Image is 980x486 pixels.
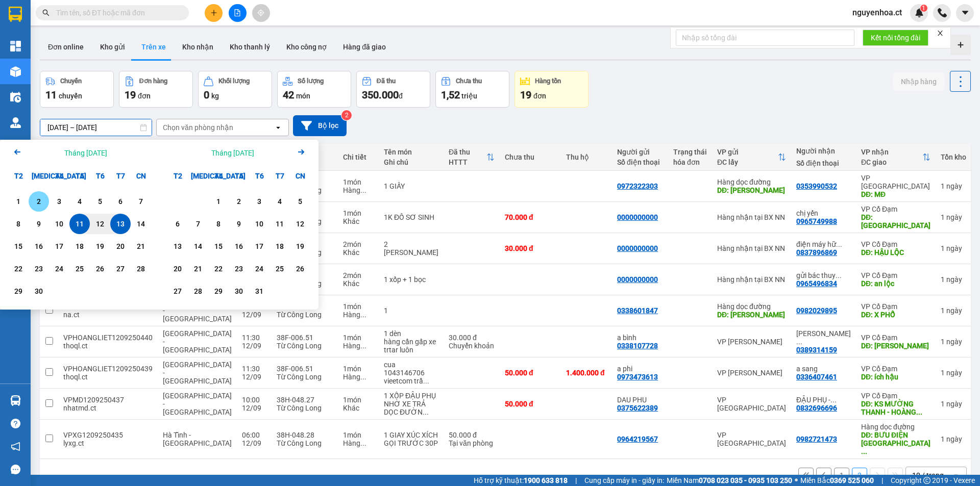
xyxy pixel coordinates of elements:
div: Chưa thu [505,153,556,161]
div: 10 [252,218,266,230]
button: plus [205,4,223,22]
div: 1 [941,213,966,221]
div: Choose Thứ Sáu, tháng 10 17 2025. It's available. [249,236,269,257]
div: Choose Thứ Tư, tháng 09 3 2025. It's available. [49,191,69,212]
button: Bộ lọc [293,115,347,136]
input: Nhập số tổng đài [676,30,854,46]
div: 20 [113,240,128,252]
div: 1K ĐỒ SƠ SINH [384,213,438,221]
div: Choose Thứ Ba, tháng 10 7 2025. It's available. [188,214,208,234]
div: Choose Thứ Năm, tháng 10 23 2025. It's available. [229,259,249,279]
div: 18 [273,240,287,252]
div: 16 [32,240,46,252]
div: T5 [229,166,249,186]
div: DĐ: HOÀNG MÁI [717,186,786,194]
div: 24 [252,263,266,275]
div: Choose Thứ Sáu, tháng 09 19 2025. It's available. [90,236,110,257]
div: Choose Thứ Năm, tháng 09 4 2025. It's available. [69,191,90,212]
button: 2 [852,468,867,483]
div: 0338601847 [617,306,658,315]
div: Choose Thứ Bảy, tháng 09 6 2025. It's available. [110,191,131,212]
div: Choose Thứ Bảy, tháng 10 25 2025. It's available. [269,259,290,279]
button: Đơn online [40,35,92,59]
div: 11 [273,218,287,230]
div: Choose Thứ Hai, tháng 09 29 2025. It's available. [8,281,29,301]
button: Kết nối tổng đài [863,30,928,46]
div: Choose Thứ Ba, tháng 10 28 2025. It's available. [188,281,208,301]
span: đơn [138,92,151,100]
div: Selected end date. Thứ Bảy, tháng 09 13 2025. It's available. [110,214,131,234]
div: Choose Thứ Hai, tháng 09 22 2025. It's available. [8,259,29,279]
sup: 1 [920,5,927,12]
span: [GEOGRAPHIC_DATA] - [GEOGRAPHIC_DATA] [163,329,232,354]
div: Chuyến [60,78,82,85]
div: 31 [252,285,266,297]
div: Choose Thứ Tư, tháng 09 17 2025. It's available. [49,236,69,257]
div: 3 [252,195,266,208]
div: CN [131,166,151,186]
div: Choose Chủ Nhật, tháng 10 26 2025. It's available. [290,259,310,279]
span: ... [360,311,366,319]
div: DĐ: HẬU LỘC [861,248,930,257]
div: Hàng nhận tại BX NN [717,275,786,284]
div: 1 [941,275,966,284]
div: 15 [11,240,26,252]
div: DĐ: an lộc [861,279,930,288]
div: Đã thu [377,78,396,85]
div: Choose Thứ Bảy, tháng 09 27 2025. It's available. [110,259,131,279]
button: Đơn hàng19đơn [119,71,193,108]
div: VP Cổ Đạm [861,205,930,213]
div: 26 [93,263,107,275]
div: Choose Chủ Nhật, tháng 10 12 2025. It's available. [290,214,310,234]
div: 0353990532 [796,182,837,190]
span: ... [360,186,366,194]
div: T4 [49,166,69,186]
input: Tìm tên, số ĐT hoặc mã đơn [56,7,177,18]
div: Hàng dọc đường [717,302,786,311]
button: Số lượng42món [277,71,351,108]
span: đơn [533,92,546,100]
img: warehouse-icon [10,66,21,77]
div: Choose Thứ Hai, tháng 10 20 2025. It's available. [167,259,188,279]
div: ĐC lấy [717,158,778,166]
span: 19 [520,89,531,101]
button: Hàng đã giao [335,35,394,59]
div: 11 [72,218,87,230]
div: 0965749988 [796,217,837,225]
div: ĐC giao [861,158,922,166]
button: Chuyến11chuyến [40,71,114,108]
div: 19 [93,240,107,252]
div: 2 [32,195,46,208]
button: Nhập hàng [893,72,945,91]
div: VP Cổ Đạm [861,271,930,279]
div: 18 [72,240,87,252]
button: Kho gửi [92,35,133,59]
div: 1 [211,195,226,208]
span: search [42,9,50,16]
div: 6 [170,218,185,230]
div: Đã thu [449,148,486,156]
div: Tháng [DATE] [64,148,107,158]
div: Choose Thứ Năm, tháng 09 18 2025. It's available. [69,236,90,257]
div: 70.000 đ [505,213,556,221]
div: 24 [52,263,66,275]
div: Choose Chủ Nhật, tháng 09 14 2025. It's available. [131,214,151,234]
div: 23 [32,263,46,275]
button: Kho nhận [174,35,222,59]
span: triệu [461,92,477,100]
span: 11 [45,89,57,101]
div: 25 [72,263,87,275]
div: 15 [211,240,226,252]
span: 19 [125,89,136,101]
div: 30 [232,285,246,297]
div: 2 LON SƠN [384,240,438,257]
div: Người gửi [617,148,663,156]
span: 1,52 [441,89,460,101]
div: Choose Chủ Nhật, tháng 09 21 2025. It's available. [131,236,151,257]
div: 27 [170,285,185,297]
span: ... [836,271,842,279]
div: Số lượng [298,78,324,85]
div: Choose Thứ Bảy, tháng 09 20 2025. It's available. [110,236,131,257]
button: aim [252,4,270,22]
div: Chưa thu [456,78,482,85]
